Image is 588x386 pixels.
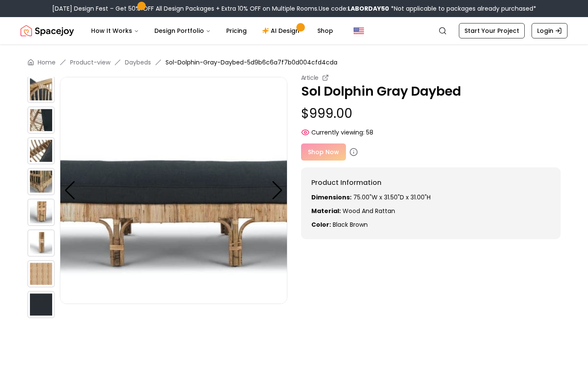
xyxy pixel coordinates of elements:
[311,128,364,137] span: Currently viewing:
[27,106,55,134] img: https://storage.googleapis.com/spacejoy-main/assets/5d9b6c6a7f7b0d004cfd4cda/product_6_mj4jgfb6nk56
[70,58,110,67] a: Product-view
[389,4,536,13] span: *Not applicable to packages already purchased*
[21,17,567,44] nav: Global
[27,58,561,67] nav: breadcrumb
[27,260,55,287] img: https://storage.googleapis.com/spacejoy-main/assets/5d9b6c6a7f7b0d004cfd4cda/product_11_45j7p1p0mjf3
[532,23,567,38] a: Login
[319,4,389,13] span: Use code:
[165,58,337,67] span: Sol-Dolphin-Gray-Daybed-5d9b6c6a7f7b0d004cfd4cda
[459,23,525,38] a: Start Your Project
[255,22,309,39] a: AI Design
[311,193,551,202] p: 75.00"W x 31.50"D x 31.00"H
[311,207,341,215] strong: Material:
[125,58,151,67] a: Daybeds
[333,220,368,229] span: black brown
[301,106,561,121] p: $999.00
[27,229,55,257] img: https://storage.googleapis.com/spacejoy-main/assets/5d9b6c6a7f7b0d004cfd4cda/product_10_jk6bpd35gpc
[27,199,55,226] img: https://storage.googleapis.com/spacejoy-main/assets/5d9b6c6a7f7b0d004cfd4cda/product_9_m3d7gcckb10k
[27,168,55,195] img: https://storage.googleapis.com/spacejoy-main/assets/5d9b6c6a7f7b0d004cfd4cda/product_8_f1gpok8mk8oh
[301,73,319,82] small: Article
[301,84,561,99] p: Sol Dolphin Gray Daybed
[148,22,218,39] button: Design Portfolio
[21,22,74,39] a: Spacejoy
[311,178,551,188] h6: Product Information
[311,193,352,202] strong: Dimensions:
[348,4,389,13] b: LABORDAY50
[27,291,55,318] img: https://storage.googleapis.com/spacejoy-main/assets/5d9b6c6a7f7b0d004cfd4cda/product_12_5924143en03c
[52,4,536,13] div: [DATE] Design Fest – Get 50% OFF All Design Packages + Extra 10% OFF on Multiple Rooms.
[311,220,331,229] strong: Color:
[27,76,55,103] img: https://storage.googleapis.com/spacejoy-main/assets/5d9b6c6a7f7b0d004cfd4cda/product_5_b4ecdgc21hb3
[27,137,55,164] img: https://storage.googleapis.com/spacejoy-main/assets/5d9b6c6a7f7b0d004cfd4cda/product_7_7cf35p63m6ge
[21,22,74,39] img: Spacejoy Logo
[60,77,287,304] img: https://storage.googleapis.com/spacejoy-main/assets/5d9b6c6a7f7b0d004cfd4cda/product_2_g4ganen51bb
[366,128,373,137] span: 58
[219,22,254,39] a: Pricing
[343,207,395,215] span: Wood and Rattan
[38,58,56,67] a: Home
[354,26,364,36] img: United States
[84,22,146,39] button: How It Works
[310,22,340,39] a: Shop
[84,22,340,39] nav: Main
